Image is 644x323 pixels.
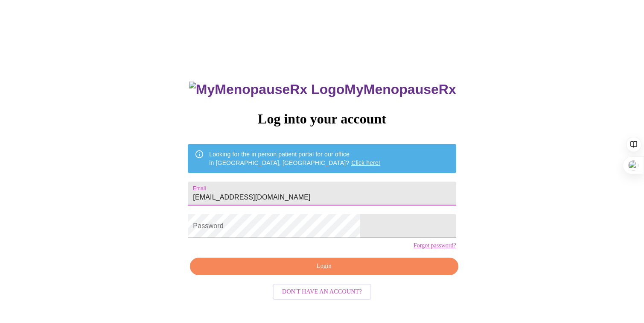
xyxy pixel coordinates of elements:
[189,82,344,97] img: MyMenopauseRx Logo
[282,287,362,297] span: Don't have an account?
[200,261,448,272] span: Login
[414,242,456,249] a: Forgot password?
[189,82,456,97] h3: MyMenopauseRx
[271,288,373,295] a: Don't have an account?
[188,111,456,127] h3: Log into your account
[351,159,380,166] a: Click here!
[209,147,380,170] div: Looking for the in person patient portal for our office in [GEOGRAPHIC_DATA], [GEOGRAPHIC_DATA]?
[190,258,458,275] button: Login
[273,284,371,300] button: Don't have an account?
